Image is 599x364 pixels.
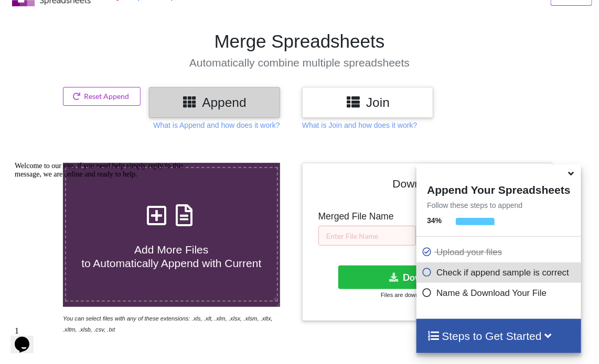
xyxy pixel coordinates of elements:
button: Download File [338,266,515,289]
div: Welcome to our site, if you need help simply reply to this message, we are online and ready to help. [4,4,193,21]
p: Check if append sample is correct [422,266,578,279]
p: What is Join and how does it work? [302,120,417,130]
b: 34 % [427,216,442,225]
p: Follow these steps to append [416,200,581,211]
i: You can select files with any of these extensions: .xls, .xlt, .xlm, .xlsx, .xlsm, .xltx, .xltm, ... [63,315,273,333]
h5: Merged File Name [318,211,416,222]
h4: Download File [310,171,545,201]
h4: Steps to Get Started [427,329,570,343]
p: What is Append and how does it work? [153,120,280,130]
small: Files are downloaded in .xlsx format [381,292,474,298]
h4: Append Your Spreadsheets [416,181,581,196]
button: Reset Append [63,87,141,106]
span: Welcome to our site, if you need help simply reply to this message, we are online and ready to help. [4,4,173,20]
p: Name & Download Your File [422,286,578,300]
h3: Join [310,95,425,110]
iframe: chat widget [10,322,44,354]
input: Enter File Name [318,226,416,246]
h3: Append [157,95,272,110]
iframe: chat widget [10,158,199,317]
p: Upload your files [422,246,578,259]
